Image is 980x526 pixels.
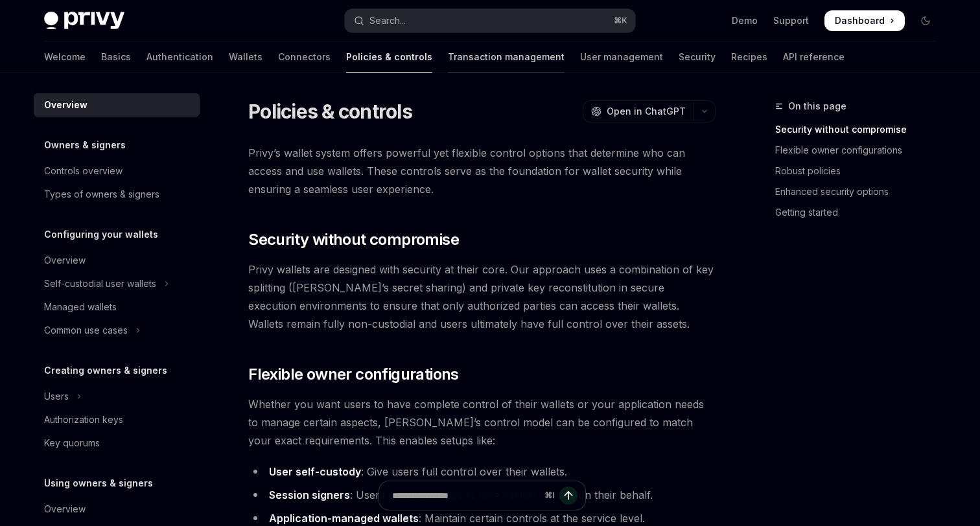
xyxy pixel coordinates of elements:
h5: Creating owners & signers [44,363,167,378]
a: Enhanced security options [775,181,946,202]
a: Flexible owner configurations [775,140,946,161]
div: Key quorums [44,435,100,451]
h5: Configuring your wallets [44,227,158,242]
div: Overview [44,253,86,268]
button: Toggle dark mode [915,10,936,31]
a: Security without compromise [775,119,946,140]
span: Privy wallets are designed with security at their core. Our approach uses a combination of key sp... [248,260,716,333]
img: dark logo [44,12,124,30]
li: : Give users full control over their wallets. [248,463,716,481]
div: Authorization keys [44,412,123,428]
a: Basics [101,41,131,73]
span: Dashboard [835,14,885,27]
div: Overview [44,97,87,113]
a: Demo [732,14,758,27]
a: Overview [34,497,200,521]
a: Authentication [146,41,213,73]
a: API reference [783,41,845,73]
h5: Using owners & signers [44,475,153,491]
span: Whether you want users to have complete control of their wallets or your application needs to man... [248,395,716,450]
button: Open in ChatGPT [583,100,694,122]
span: Security without compromise [248,229,459,250]
a: Key quorums [34,431,200,455]
a: Overview [34,249,200,272]
a: Controls overview [34,159,200,183]
a: Support [773,14,809,27]
a: Getting started [775,202,946,223]
a: Overview [34,93,200,117]
h1: Policies & controls [248,100,412,123]
a: Robust policies [775,161,946,181]
strong: User self-custody [269,465,361,478]
button: Toggle Users section [34,385,200,408]
span: Flexible owner configurations [248,364,459,385]
a: Transaction management [448,41,565,73]
div: Common use cases [44,323,128,338]
span: Open in ChatGPT [607,105,686,118]
span: On this page [788,98,846,114]
div: Managed wallets [44,299,117,315]
span: ⌘ K [614,16,627,26]
a: Security [679,41,716,73]
div: Types of owners & signers [44,187,159,202]
a: Managed wallets [34,295,200,319]
a: User management [580,41,663,73]
div: Controls overview [44,163,122,179]
button: Open search [345,9,635,32]
span: Privy’s wallet system offers powerful yet flexible control options that determine who can access ... [248,144,716,198]
h5: Owners & signers [44,137,126,153]
a: Policies & controls [346,41,432,73]
a: Types of owners & signers [34,183,200,206]
a: Welcome [44,41,86,73]
div: Search... [369,13,406,29]
div: Users [44,389,69,404]
button: Send message [559,486,577,505]
a: Wallets [229,41,262,73]
a: Dashboard [824,10,905,31]
a: Connectors [278,41,331,73]
a: Authorization keys [34,408,200,431]
input: Ask a question... [392,481,539,510]
button: Toggle Common use cases section [34,319,200,342]
div: Overview [44,501,86,517]
button: Toggle Self-custodial user wallets section [34,272,200,295]
div: Self-custodial user wallets [44,276,156,292]
a: Recipes [731,41,767,73]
